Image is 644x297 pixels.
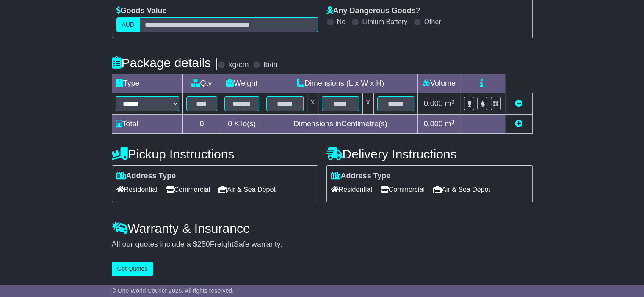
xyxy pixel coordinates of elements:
td: Dimensions (L x W x H) [263,74,418,93]
td: Total [112,115,182,134]
span: Air & Sea Depot [433,183,490,196]
span: 0 [228,120,232,128]
label: Lithium Battery [362,18,407,26]
span: Commercial [381,183,425,196]
h4: Delivery Instructions [326,147,533,161]
span: m [445,120,455,128]
button: Get Quotes [112,262,153,276]
h4: Warranty & Insurance [112,221,533,235]
span: m [445,99,455,108]
label: Address Type [331,172,391,181]
label: lb/in [263,60,277,70]
span: © One World Courier 2025. All rights reserved. [112,287,234,294]
td: 0 [182,115,221,134]
h4: Package details | [112,56,218,70]
td: Volume [418,74,460,93]
td: Qty [182,74,221,93]
td: Kilo(s) [221,115,263,134]
label: kg/cm [228,60,249,70]
td: Dimensions in Centimetre(s) [263,115,418,134]
span: 0.000 [424,99,443,108]
label: Any Dangerous Goods? [326,6,420,16]
span: 250 [197,240,210,248]
a: Remove this item [515,99,522,108]
td: x [307,93,318,115]
sup: 3 [451,98,455,105]
td: x [362,93,373,115]
label: Address Type [116,172,176,181]
h4: Pickup Instructions [112,147,318,161]
span: 0.000 [424,120,443,128]
span: Residential [331,183,372,196]
td: Type [112,74,182,93]
span: Residential [116,183,158,196]
span: Commercial [166,183,210,196]
sup: 3 [451,119,455,125]
label: Other [424,18,441,26]
div: All our quotes include a $ FreightSafe warranty. [112,240,533,249]
td: Weight [221,74,263,93]
label: No [337,18,345,26]
span: Air & Sea Depot [218,183,276,196]
a: Add new item [515,120,522,128]
label: Goods Value [116,6,167,16]
label: AUD [116,17,140,32]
